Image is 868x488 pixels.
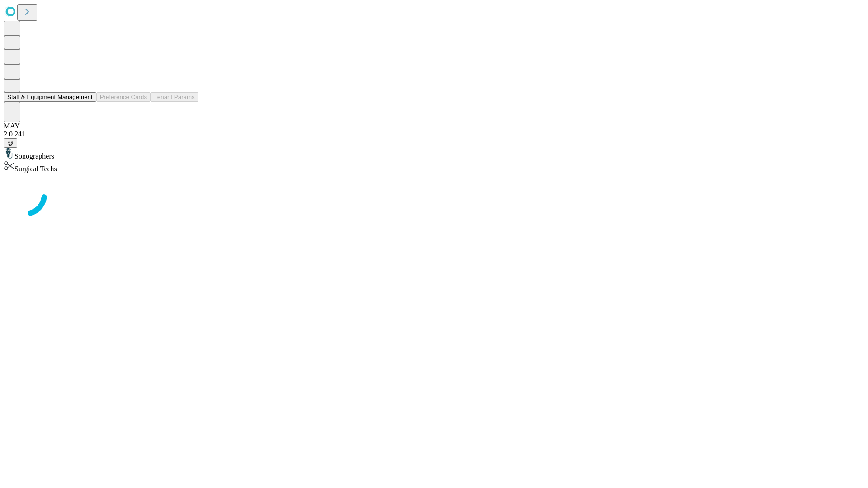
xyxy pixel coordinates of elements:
[151,92,198,102] button: Tenant Params
[4,138,17,148] button: @
[4,130,864,138] div: 2.0.241
[7,140,14,146] span: @
[4,148,864,160] div: Sonographers
[4,160,864,173] div: Surgical Techs
[96,92,151,102] button: Preference Cards
[4,122,864,130] div: MAY
[4,92,96,102] button: Staff & Equipment Management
